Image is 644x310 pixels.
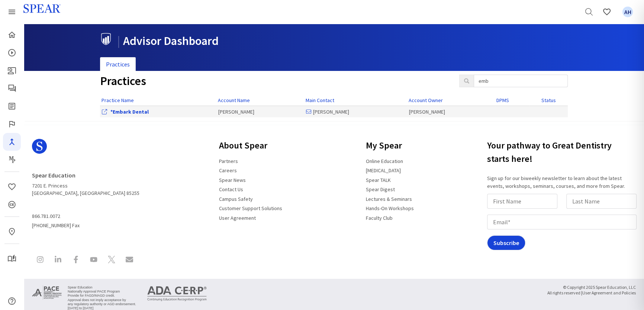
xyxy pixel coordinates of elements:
[3,292,21,310] a: Help
[100,57,136,72] a: Practices
[3,250,21,268] a: My Study Club
[215,155,242,167] a: Partners
[487,215,637,229] input: Email*
[218,108,302,115] div: [PERSON_NAME]
[3,26,21,44] a: Home
[3,196,21,213] a: CE Credits
[566,194,637,209] input: Last Name
[487,174,640,190] p: Sign up for our biweekly newsletter to learn about the latest events, workshops, seminars, course...
[409,108,493,115] div: [PERSON_NAME]
[361,136,418,155] h3: My Spear
[215,193,257,205] a: Campus Safety
[100,75,448,88] h1: Practices
[215,174,250,186] a: Spear News
[100,33,562,48] h1: Advisor Dashboard
[32,139,47,154] svg: Spear Logo
[68,290,136,294] li: Nationally Approval PACE Program
[474,75,568,87] input: Search Practices
[3,151,21,169] a: Masters Program
[218,97,250,104] a: Account Name
[32,169,80,182] a: Spear Education
[306,108,406,115] div: [PERSON_NAME]
[32,169,139,197] address: 7201 E. Princess [GEOGRAPHIC_DATA], [GEOGRAPHIC_DATA] 85255
[3,223,21,241] a: In-Person & Virtual
[487,194,557,209] input: First Name
[3,62,21,79] a: Patient Education
[3,178,21,196] a: Favorites
[580,3,598,21] a: Search
[68,251,84,270] a: Spear Education on Facebook
[361,155,408,167] a: Online Education
[68,302,136,306] li: any regulatory authority or AGD endorsement.
[306,97,334,104] a: Main Contact
[496,97,509,104] a: DPMS
[215,212,260,224] a: User Agreement
[3,133,21,151] a: Navigator Pro
[619,3,637,21] a: Favorites
[361,164,405,177] a: [MEDICAL_DATA]
[32,210,139,229] span: [PHONE_NUMBER] Fax
[541,97,556,104] a: Status
[622,7,633,17] span: AH
[361,193,416,205] a: Lectures & Seminars
[32,285,62,300] img: Approved PACE Program Provider
[215,202,287,215] a: Customer Support Solutions
[68,285,136,290] li: Spear Education
[215,183,248,196] a: Contact Us
[68,294,136,298] li: Provide for FAGD/MAGD credit.
[361,202,418,215] a: Hands-On Workshops
[147,286,207,301] img: ADA CERP Continuing Education Recognition Program
[103,251,120,270] a: Spear Education on X
[86,251,102,270] a: Spear Education on YouTube
[3,79,21,97] a: Spear Talk
[117,33,120,48] span: |
[361,183,399,196] a: Spear Digest
[3,97,21,115] a: Spear Digest
[3,44,21,62] a: Courses
[32,136,139,163] a: Spear Logo
[409,97,443,104] a: Account Owner
[598,3,616,21] a: Favorites
[215,136,287,155] h3: About Spear
[110,108,149,115] a: View Office Dashboard
[32,210,65,223] a: 866.781.0072
[32,251,48,270] a: Spear Education on Instagram
[361,212,397,224] a: Faculty Club
[361,174,395,186] a: Spear TALK
[487,136,640,169] h3: Your pathway to Great Dentistry starts here!
[121,251,138,270] a: Contact Spear Education
[487,235,525,250] input: Subscribe
[50,251,66,270] a: Spear Education on LinkedIn
[3,3,21,21] a: Spear Products
[68,298,136,302] li: Approval does not imply acceptance by
[547,285,636,296] small: © Copyright 2025 Spear Education, LLC All rights reserved |
[3,115,21,133] a: Faculty Club Elite
[102,97,134,104] a: Practice Name
[215,164,241,177] a: Careers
